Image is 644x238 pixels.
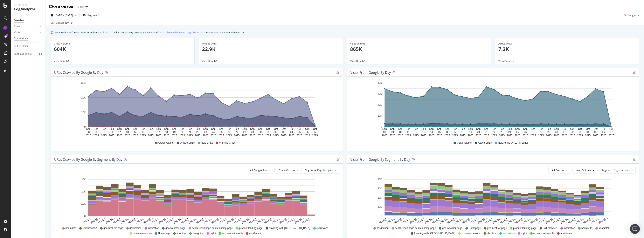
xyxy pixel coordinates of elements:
text: Sep [414,128,418,130]
text: 2025 [226,134,232,137]
text: Sep [406,128,410,130]
span: Active URLs [478,141,492,145]
text: 2025 [297,134,302,137]
svg: A chart. [351,80,634,137]
div: Overview [14,18,24,23]
div: LogAnalyzer [14,7,42,12]
svg: A chart. [351,177,634,225]
text: Oct [282,128,286,130]
text: 10K [378,205,382,208]
text: 2025 [101,134,107,137]
text: Oct [562,128,566,130]
text: 2025 [397,134,403,137]
text: Oct [290,128,293,130]
span: New Active URLs (all codes) [498,141,529,145]
text: 2025 [515,134,520,137]
text: 15 [142,131,145,134]
text: 10K [81,203,86,205]
text: Oct [266,128,270,130]
text: Sep [117,128,122,130]
text: 2025 [609,134,614,137]
a: Conversions [14,36,43,41]
span: geo-weather-page [165,226,185,230]
text: 03 [282,131,285,134]
span: View Details [202,59,216,63]
text: Sep [141,128,145,130]
span: unit-browse/* [83,226,97,230]
text: 2025 [538,134,544,137]
span: geo-best-for-page [487,226,507,230]
text: 21 [485,131,488,134]
text: Sep [250,128,255,130]
text: 18 [461,131,464,134]
text: 01 [267,131,270,134]
text: Sep [539,128,543,130]
text: 2025 [156,134,161,137]
span: inspiration [564,226,575,230]
span: New URLs [201,141,213,145]
text: Sep [398,128,402,130]
text: 27 [532,131,535,134]
div: Visits from Google by day [351,70,391,75]
text: 19 [173,131,176,134]
text: 21 [188,131,191,134]
text: 12 [414,131,417,134]
text: 28 [540,131,542,134]
span: Visits Volume [576,169,591,172]
text: 2025 [109,134,115,137]
text: Sep [547,128,551,130]
text: 2025 [546,134,552,137]
text: 16 [446,131,449,134]
text: Sep [390,128,395,130]
div: info banner [51,30,639,35]
text: 2025 [522,134,528,137]
text: Sep [453,128,457,130]
text: 2025 [242,134,247,137]
text: Sep [86,128,91,130]
text: Oct [586,128,590,130]
div: Logfiles Explorer [14,52,32,56]
text: Oct [578,128,582,130]
text: Oct [609,128,613,130]
span: Warning Crawl [219,141,235,145]
text: 2025 [140,134,146,137]
text: 26 [228,131,230,134]
div: Active URLs [498,42,636,46]
div: Last update [51,21,73,25]
text: 02 [571,131,574,134]
button: [DATE] - [DATE] [49,12,78,19]
text: 40K [378,178,382,181]
div: gear [337,158,339,161]
text: 20K [378,103,382,106]
text: Sep [242,128,247,130]
text: 16 [150,131,152,134]
text: Sep [461,128,465,130]
text: 30K [81,178,86,181]
div: Visits [14,30,20,35]
text: Sep [531,128,535,130]
span: Crawl Volume [279,169,295,172]
a: URL Explorer [14,44,43,48]
button: Visits Volume [572,167,598,174]
div: We introduced 2 new report templates: to track AI bot activity on your website, and to monitor se... [55,30,241,35]
text: 2025 [219,134,224,137]
text: 2025 [265,134,271,137]
button: Segments [81,12,101,19]
text: 27 [235,131,238,134]
text: 11 [110,131,113,134]
text: 17 [453,131,456,134]
span: View Details [498,59,512,63]
text: 10K [81,111,86,114]
svg: A chart. [54,177,338,225]
text: 2025 [281,134,286,137]
text: Oct [602,128,605,130]
div: gear [633,71,636,74]
text: 2025 [85,134,91,137]
text: 2025 [554,134,559,137]
text: 04 [290,131,293,134]
span: Homepage [158,232,170,235]
span: PageTemplate [614,168,630,172]
text: 2025 [164,134,169,137]
text: 2025 [148,134,154,137]
text: 06 [306,131,309,134]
